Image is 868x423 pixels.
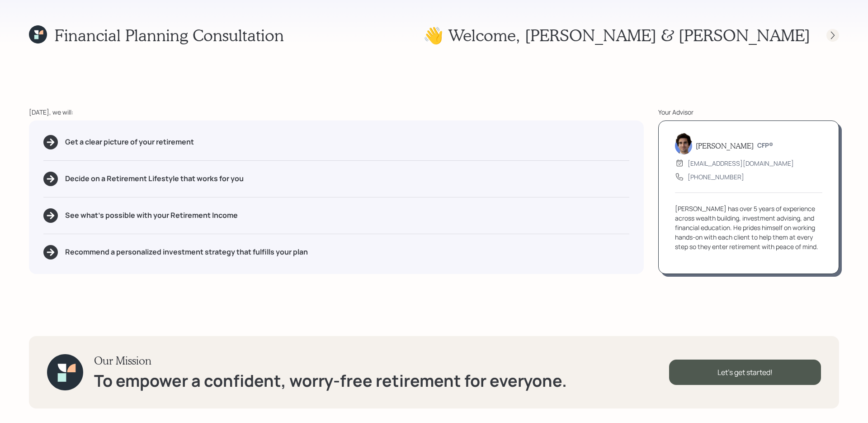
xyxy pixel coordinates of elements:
[658,107,839,117] div: Your Advisor
[94,371,567,390] h1: To empower a confident, worry-free retirement for everyone.
[688,159,794,168] div: [EMAIL_ADDRESS][DOMAIN_NAME]
[669,360,821,385] div: Let's get started!
[675,133,692,154] img: harrison-schaefer-headshot-2.png
[65,174,244,183] h5: Decide on a Retirement Lifestyle that works for you
[423,25,810,45] h1: 👋 Welcome , [PERSON_NAME] & [PERSON_NAME]
[757,142,773,149] h6: CFP®
[65,138,194,146] h5: Get a clear picture of your retirement
[675,204,822,251] div: [PERSON_NAME] has over 5 years of experience across wealth building, investment advising, and fin...
[65,248,308,256] h5: Recommend a personalized investment strategy that fulfills your plan
[65,211,238,220] h5: See what's possible with your Retirement Income
[54,25,284,45] h1: Financial Planning Consultation
[29,107,644,117] div: [DATE], we will:
[94,354,567,367] h3: Our Mission
[696,141,754,150] h5: [PERSON_NAME]
[688,172,744,182] div: [PHONE_NUMBER]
